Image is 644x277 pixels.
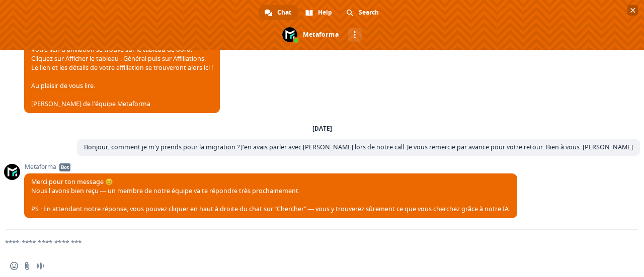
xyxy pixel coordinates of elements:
span: Metaforma [24,163,517,170]
div: Chat [259,5,298,20]
span: Bonjour [PERSON_NAME], Votre lien d'affiliation se trouve sur le tableau de bord. Cliquez sur Aff... [31,27,213,108]
span: Send a file [23,262,31,270]
span: Search [359,5,379,20]
div: [DATE] [312,126,332,132]
span: Bot [59,163,70,171]
span: Help [318,5,332,20]
textarea: Compose your message... [5,238,607,247]
span: Chat [277,5,291,20]
div: Search [340,5,386,20]
span: Audio message [36,262,44,270]
div: More channels [348,28,362,42]
span: Merci pour ton message 😊 Nous l’avons bien reçu — un membre de notre équipe va te répondre très p... [31,177,510,213]
span: Insert an emoji [10,262,18,270]
span: Close chat [627,5,638,16]
span: Bonjour, comment je m'y prends pour la migration ? J'en avais parler avec [PERSON_NAME] lors de n... [84,143,633,151]
div: Help [299,5,339,20]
